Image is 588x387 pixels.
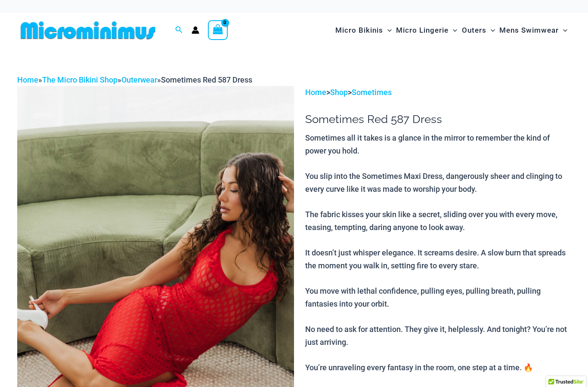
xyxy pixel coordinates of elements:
[332,16,571,45] nav: Site Navigation
[17,75,252,84] span: » » »
[42,75,118,84] a: The Micro Bikini Shop
[449,19,457,41] span: Menu Toggle
[305,132,571,374] p: Sometimes all it takes is a glance in the mirror to remember the kind of power you hold. You slip...
[497,17,569,43] a: Mens SwimwearMenu ToggleMenu Toggle
[121,75,157,84] a: Outerwear
[383,19,392,41] span: Menu Toggle
[192,26,199,34] a: Account icon link
[394,17,459,43] a: Micro LingerieMenu ToggleMenu Toggle
[462,19,486,41] span: Outers
[330,88,348,97] a: Shop
[396,19,449,41] span: Micro Lingerie
[17,21,159,40] img: MM SHOP LOGO FLAT
[333,17,394,43] a: Micro BikinisMenu ToggleMenu Toggle
[305,113,571,126] h1: Sometimes Red 587 Dress
[175,25,183,36] a: Search icon link
[499,19,559,41] span: Mens Swimwear
[335,19,383,41] span: Micro Bikinis
[486,19,495,41] span: Menu Toggle
[305,88,326,97] a: Home
[208,20,228,40] a: View Shopping Cart, empty
[161,75,252,84] span: Sometimes Red 587 Dress
[305,86,571,99] p: > >
[17,75,38,84] a: Home
[460,17,497,43] a: OutersMenu ToggleMenu Toggle
[559,19,567,41] span: Menu Toggle
[352,88,392,97] a: Sometimes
